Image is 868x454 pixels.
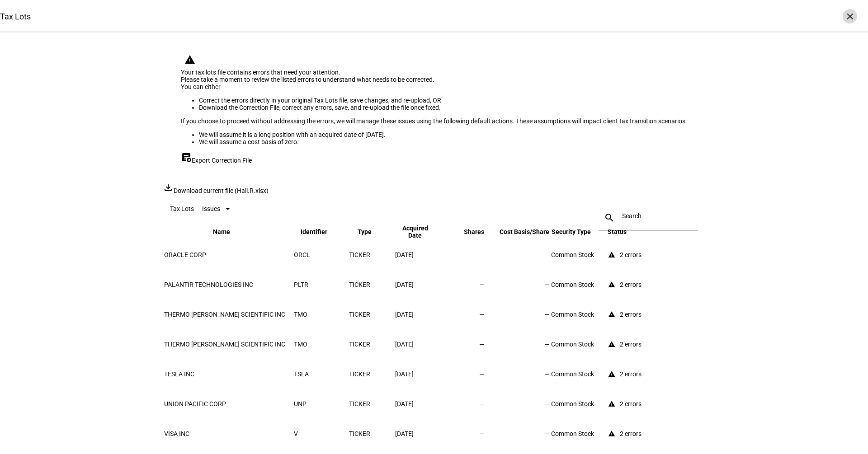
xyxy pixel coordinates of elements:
[294,400,347,407] div: UNP
[608,281,615,288] mat-icon: warning
[608,311,615,318] mat-icon: warning
[164,400,292,407] div: UNION PACIFIC CORP
[395,400,414,407] span: [DATE]
[199,131,687,138] li: We will assume it is a long position with an acquired date of [DATE].
[164,370,292,378] div: TESLA INC
[544,430,549,437] span: —
[395,281,414,288] span: [DATE]
[551,251,604,258] div: Common Stock
[608,400,615,407] mat-icon: warning
[164,430,292,437] div: VISA INC
[213,228,244,235] span: Name
[294,281,347,288] div: PLTR
[450,228,484,235] span: Shares
[544,400,549,407] span: —
[479,251,484,258] span: —
[599,212,620,223] mat-icon: search
[349,311,393,318] div: TICKER
[551,341,604,348] div: Common Stock
[181,69,687,76] div: Your tax lots file contains errors that need your attention.
[479,341,484,348] span: —
[170,205,194,212] eth-data-table-title: Tax Lots
[349,251,393,258] div: TICKER
[349,370,393,378] div: TICKER
[620,400,642,407] div: 2 errors
[163,182,174,193] mat-icon: file_download
[843,9,857,23] div: ×
[608,370,615,378] mat-icon: warning
[479,281,484,288] span: —
[552,228,604,235] span: Security Type
[181,83,687,90] div: You can either
[349,400,393,407] div: TICKER
[192,157,252,164] span: Export Correction File
[395,370,414,378] span: [DATE]
[620,341,642,348] div: 2 errors
[551,311,604,318] div: Common Stock
[395,311,414,318] span: [DATE]
[184,54,195,65] mat-icon: warning
[544,370,549,378] span: —
[164,341,292,348] div: THERMO [PERSON_NAME] SCIENTIFIC INC
[349,430,393,437] div: TICKER
[551,400,604,407] div: Common Stock
[551,370,604,378] div: Common Stock
[620,281,642,288] div: 2 errors
[174,187,269,194] span: Download current file (Hall.R.xlsx)
[349,341,393,348] div: TICKER
[620,311,642,318] div: 2 errors
[199,138,687,145] li: We will assume a cost basis of zero.
[479,430,484,437] span: —
[199,104,687,111] li: Download the Correction File, correct any errors, save, and re-upload the file once fixed.
[622,212,675,220] input: Search
[551,430,604,437] div: Common Stock
[620,370,642,378] div: 2 errors
[395,251,414,258] span: [DATE]
[544,281,549,288] span: —
[479,370,484,378] span: —
[164,311,292,318] div: THERMO [PERSON_NAME] SCIENTIFIC INC
[544,311,549,318] span: —
[164,281,292,288] div: PALANTIR TECHNOLOGIES INC
[301,228,341,235] span: Identifier
[199,97,687,104] li: Correct the errors directly in your original Tax Lots file, save changes, and re-upload, OR
[202,205,220,212] span: Issues
[479,400,484,407] span: —
[294,430,347,437] div: V
[294,251,347,258] div: ORCL
[620,251,642,258] div: 2 errors
[608,228,640,235] span: Status
[294,341,347,348] div: TMO
[486,228,549,235] span: Cost Basis/Share
[551,281,604,288] div: Common Stock
[181,117,687,125] div: If you choose to proceed without addressing the errors, we will manage these issues using the fol...
[294,311,347,318] div: TMO
[358,228,385,235] span: Type
[608,341,615,348] mat-icon: warning
[349,281,393,288] div: TICKER
[395,341,414,348] span: [DATE]
[620,430,642,437] div: 2 errors
[181,152,192,163] mat-icon: export_notes
[544,251,549,258] span: —
[164,251,292,258] div: ORACLE CORP
[395,430,414,437] span: [DATE]
[608,251,615,258] mat-icon: warning
[608,430,615,437] mat-icon: warning
[181,76,687,83] div: Please take a moment to review the listed errors to understand what needs to be corrected.
[479,311,484,318] span: —
[395,225,448,239] span: Acquired Date
[544,341,549,348] span: —
[294,370,347,378] div: TSLA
